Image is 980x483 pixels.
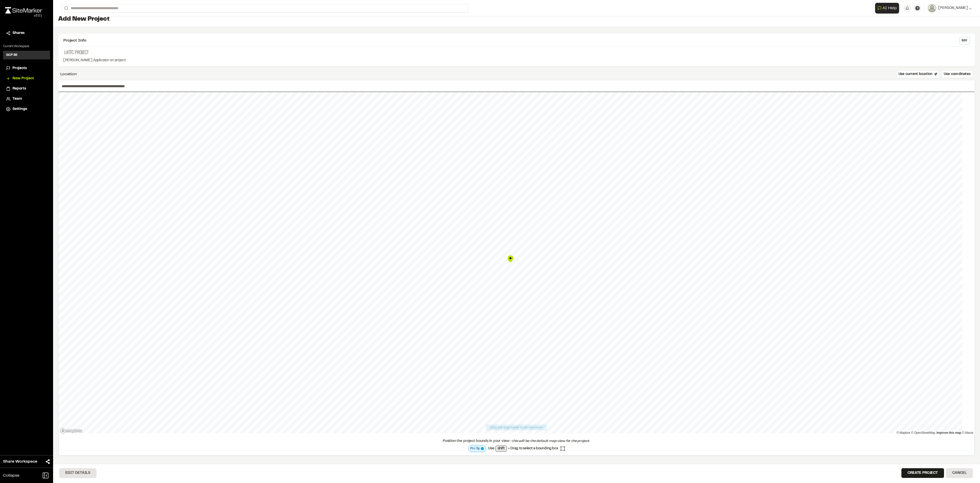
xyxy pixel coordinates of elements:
[3,459,37,465] span: Share Workspace
[946,468,973,478] button: Cancel
[470,446,480,451] span: Pro Tip
[3,44,50,49] p: Current Workspace
[13,106,27,112] span: Settings
[3,473,19,479] span: Collapse
[512,440,590,443] span: this will be the default map view for the project.
[495,446,507,452] span: shift
[959,37,970,44] button: Edit
[938,5,968,11] span: [PERSON_NAME]
[911,431,935,435] a: OpenStreetMap
[61,4,70,12] button: Search
[63,58,970,63] p: [PERSON_NAME] Applicator on project
[937,431,961,435] a: Map feedback
[6,53,18,57] h3: GCP BE
[59,468,96,478] button: Edit Details
[883,5,897,11] span: AI Help
[6,96,47,102] a: Team
[897,431,910,435] a: Mapbox
[6,76,47,81] a: New Project
[58,15,975,23] h1: Add New Project
[928,4,936,12] img: User
[901,468,944,478] button: Create Project
[63,49,970,56] p: LATTC Project
[5,7,42,14] img: rebrand.png
[468,445,565,452] div: Use + Drag to select a bounding box
[13,96,22,102] span: Team
[962,431,973,435] a: Maxar
[58,92,962,433] canvas: Map
[481,447,484,450] span: Map layer is currently processing to full resolution
[468,445,486,452] div: Map layer is currently processing to full resolution
[6,66,47,71] a: Projects
[875,3,901,14] div: Open AI Assistant
[13,86,26,92] span: Reports
[896,70,940,78] button: Use current location
[507,255,514,263] div: Map marker
[13,30,24,36] span: Shares
[6,86,47,92] a: Reports
[60,71,77,77] div: Location
[63,37,87,44] span: Project Info
[875,3,899,14] button: Open AI Assistant
[5,14,42,18] div: Oh geez...please don't...
[13,76,34,81] span: New Project
[941,70,973,78] button: Use coordinates
[6,106,47,112] a: Settings
[62,438,971,444] div: Position the project bounds in your view -
[60,428,82,434] a: Mapbox logo
[13,66,27,71] span: Projects
[6,30,47,36] a: Shares
[928,4,972,12] button: [PERSON_NAME]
